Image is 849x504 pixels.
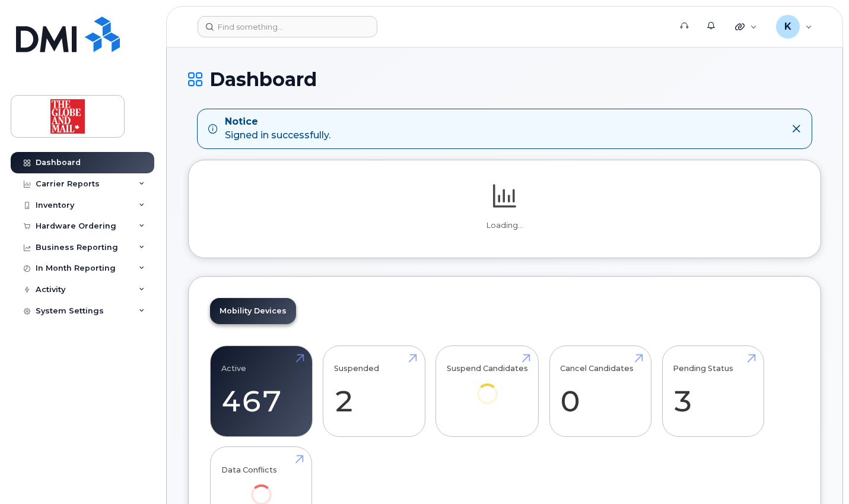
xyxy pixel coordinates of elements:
a: Active 467 [221,352,301,430]
a: Cancel Candidates 0 [560,352,640,430]
div: Signed in successfully. [225,115,330,142]
a: Mobility Devices [210,298,296,324]
strong: Notice [225,115,330,129]
a: Suspended 2 [334,352,414,430]
p: Loading... [210,220,799,231]
a: Pending Status 3 [673,352,753,430]
h1: Dashboard [188,69,821,90]
a: Suspend Candidates [447,352,528,420]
